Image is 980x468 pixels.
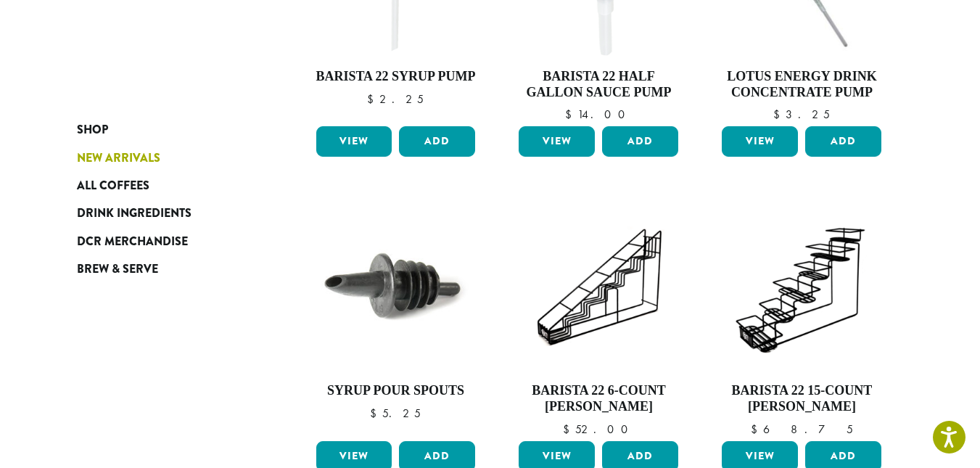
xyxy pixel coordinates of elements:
[77,260,158,279] span: Brew & Serve
[312,205,479,371] img: Black-Syrup-Pour-Spouts-Single-300x300.jpg
[316,126,392,157] a: View
[370,406,382,421] span: $
[718,205,885,371] img: 15-count-750mL-Syrup-Rack-300x300.png
[602,126,678,157] button: Add
[77,255,251,283] a: Brew & Serve
[77,177,149,195] span: All Coffees
[722,126,798,157] a: View
[313,69,479,85] h4: Barista 22 Syrup Pump
[515,69,682,100] h4: Barista 22 Half Gallon Sauce Pump
[399,126,475,157] button: Add
[77,200,251,227] a: Drink Ingredients
[77,228,251,255] a: DCR Merchandise
[515,383,682,414] h4: Barista 22 6-Count [PERSON_NAME]
[77,116,251,144] a: Shop
[565,107,577,122] span: $
[313,205,479,435] a: Syrup Pour Spouts $5.25
[718,69,885,100] h4: Lotus Energy Drink Concentrate Pump
[563,422,635,437] bdi: 52.00
[751,422,853,437] bdi: 68.75
[367,91,379,107] span: $
[370,406,421,421] bdi: 5.25
[77,149,160,168] span: New Arrivals
[773,107,830,122] bdi: 3.25
[77,172,251,200] a: All Coffees
[718,383,885,414] h4: Barista 22 15-Count [PERSON_NAME]
[367,91,424,107] bdi: 2.25
[515,205,682,371] img: 6-count-750mL-Syrup-Rack-300x300.png
[77,144,251,171] a: New Arrivals
[519,126,595,157] a: View
[313,383,479,399] h4: Syrup Pour Spouts
[563,422,575,437] span: $
[565,107,632,122] bdi: 14.00
[77,121,108,139] span: Shop
[77,233,188,251] span: DCR Merchandise
[77,205,192,223] span: Drink Ingredients
[805,126,881,157] button: Add
[773,107,786,122] span: $
[515,205,682,435] a: Barista 22 6-Count [PERSON_NAME] $52.00
[718,205,885,435] a: Barista 22 15-Count [PERSON_NAME] $68.75
[751,422,763,437] span: $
